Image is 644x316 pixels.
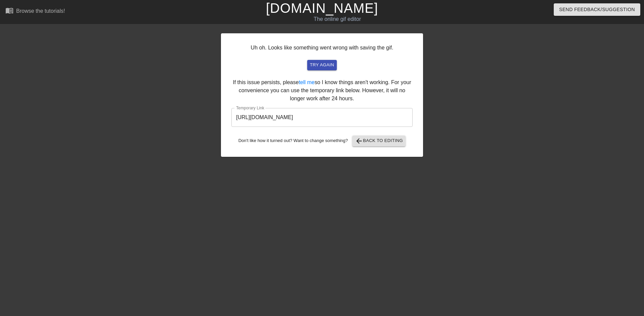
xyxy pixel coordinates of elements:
[352,136,406,146] button: Back to Editing
[355,137,363,145] span: arrow_back
[231,136,413,146] div: Don't like how it turned out? Want to change something?
[5,6,65,17] a: Browse the tutorials!
[299,79,315,85] a: tell me
[221,33,423,157] div: Uh oh. Looks like something went wrong with saving the gif. If this issue persists, please so I k...
[554,3,640,16] button: Send Feedback/Suggestion
[355,137,403,145] span: Back to Editing
[16,8,65,14] div: Browse the tutorials!
[559,5,635,14] span: Send Feedback/Suggestion
[5,6,13,14] span: menu_book
[231,108,413,127] input: bare
[266,1,378,15] a: [DOMAIN_NAME]
[310,61,334,69] span: try again
[218,15,456,23] div: The online gif editor
[307,60,337,70] button: try again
